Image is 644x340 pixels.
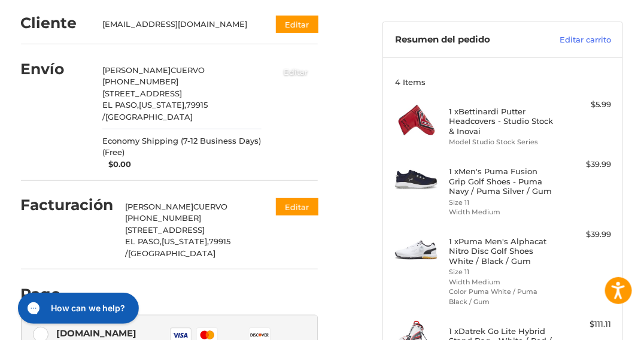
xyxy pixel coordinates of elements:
li: Color Puma White / Puma Black / Gum [449,287,554,306]
span: [US_STATE], [139,100,186,110]
span: [GEOGRAPHIC_DATA] [128,248,215,258]
span: CUERVO [171,65,205,75]
a: Editar carrito [535,34,611,46]
span: Economy Shipping (7-12 Business Days) (Free) [102,135,262,159]
span: [PHONE_NUMBER] [102,77,178,86]
div: [EMAIL_ADDRESS][DOMAIN_NAME] [102,19,253,31]
li: Model Studio Stock Series [449,137,554,147]
h4: 1 x Men's Puma Fusion Grip Golf Shoes - Puma Navy / Puma Silver / Gum [449,166,554,196]
button: Editar [276,16,318,33]
span: EL PASO, [125,236,162,246]
div: $5.99 [557,99,611,111]
h2: Envío [21,60,91,78]
li: Width Medium [449,207,554,217]
span: 79915 / [125,236,230,258]
div: $39.99 [557,159,611,171]
span: CUERVO [193,202,227,211]
div: $39.99 [557,229,611,241]
h2: Pago [21,285,91,303]
span: $0.00 [102,159,131,171]
h2: Cliente [21,14,91,32]
li: Size 11 [449,267,554,277]
span: [STREET_ADDRESS] [125,225,205,235]
button: Editar [276,198,318,215]
span: [PHONE_NUMBER] [125,213,201,223]
iframe: Gorgias live chat messenger [12,289,142,328]
h3: 4 Items [395,77,611,87]
li: Width Medium [449,277,554,287]
span: EL PASO, [102,100,139,110]
span: [GEOGRAPHIC_DATA] [105,112,193,122]
h4: 1 x Puma Men's Alphacat Nitro Disc Golf Shoes White / Black / Gum [449,236,554,266]
h4: 1 x Bettinardi Putter Headcovers - Studio Stock & Inovai [449,107,554,136]
span: [STREET_ADDRESS] [102,89,182,98]
span: [PERSON_NAME] [125,202,193,211]
span: 79915 / [102,100,208,122]
div: $111.11 [557,318,611,330]
button: Editar [274,62,318,81]
h2: Facturación [21,196,114,214]
li: Size 11 [449,198,554,208]
span: [PERSON_NAME] [102,65,171,75]
span: [US_STATE], [162,236,209,246]
h3: Resumen del pedido [395,34,535,46]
